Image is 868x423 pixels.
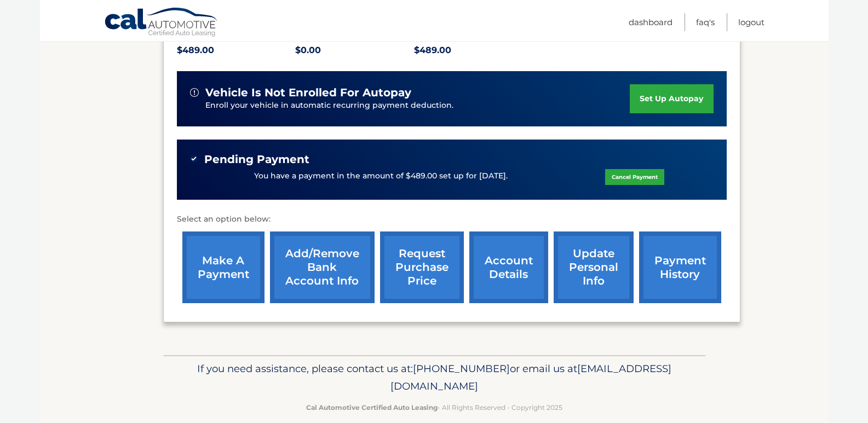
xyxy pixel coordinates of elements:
[390,362,671,392] span: [EMAIL_ADDRESS][DOMAIN_NAME]
[469,231,548,303] a: account details
[182,231,265,303] a: make a payment
[254,170,508,182] p: You have a payment in the amount of $489.00 set up for [DATE].
[177,213,727,226] p: Select an option below:
[380,231,464,303] a: request purchase price
[205,86,411,100] span: vehicle is not enrolled for autopay
[170,360,698,395] p: If you need assistance, please contact us at: or email us at
[554,231,634,303] a: update personal info
[190,88,199,97] img: alert-white.svg
[414,43,533,58] p: $489.00
[696,13,715,31] a: FAQ's
[738,13,764,31] a: Logout
[630,84,713,113] a: set up autopay
[190,155,198,163] img: check-green.svg
[205,100,630,112] p: Enroll your vehicle in automatic recurring payment deduction.
[170,402,698,413] p: - All Rights Reserved - Copyright 2025
[605,169,664,185] a: Cancel Payment
[204,153,309,166] span: Pending Payment
[177,43,296,58] p: $489.00
[295,43,414,58] p: $0.00
[104,7,219,39] a: Cal Automotive
[639,231,721,303] a: payment history
[270,231,375,303] a: Add/Remove bank account info
[629,13,672,31] a: Dashboard
[306,403,438,412] strong: Cal Automotive Certified Auto Leasing
[413,362,510,375] span: [PHONE_NUMBER]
